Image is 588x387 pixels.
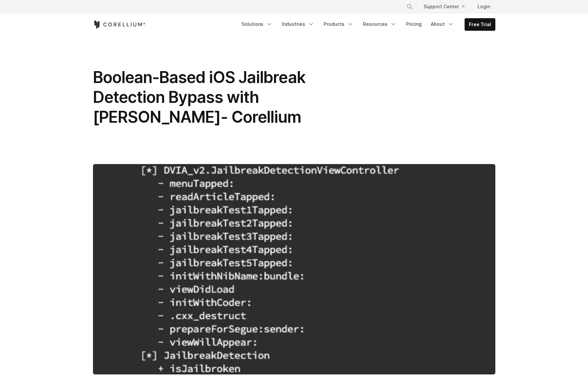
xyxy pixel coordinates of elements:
[238,18,495,31] div: Navigation Menu
[427,18,458,30] a: About
[93,21,146,28] a: Corellium Home
[398,1,495,13] div: Navigation Menu
[238,18,277,30] a: Solutions
[93,164,495,374] img: Boolean-Based iOS Jailbreak Detection Bypass with Frida- Corellium
[418,1,470,13] a: Support Center
[402,18,426,30] a: Pricing
[359,18,401,30] a: Resources
[404,1,416,13] button: Search
[465,19,495,30] a: Free Trial
[93,67,305,127] span: Boolean-Based iOS Jailbreak Detection Bypass with [PERSON_NAME]- Corellium
[320,18,358,30] a: Products
[472,1,495,13] a: Login
[278,18,318,30] a: Industries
